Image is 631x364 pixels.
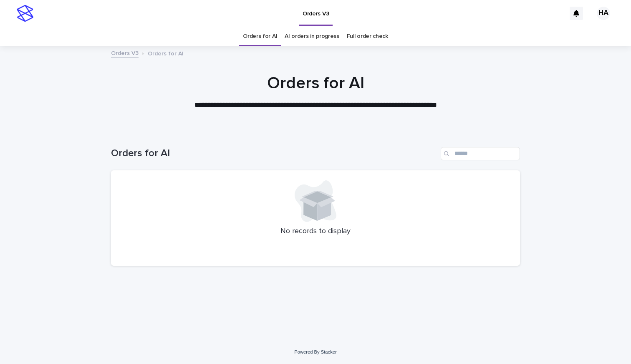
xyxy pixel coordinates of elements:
[17,5,33,22] img: stacker-logo-s-only.png
[111,147,437,160] h1: Orders for AI
[121,227,510,236] p: No records to display
[294,349,336,354] a: Powered By Stacker
[441,147,520,160] input: Search
[597,7,610,20] div: HA
[243,27,277,46] a: Orders for AI
[347,27,388,46] a: Full order check
[285,27,339,46] a: AI orders in progress
[111,73,520,93] h1: Orders for AI
[111,48,139,57] a: Orders V3
[148,48,184,57] p: Orders for AI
